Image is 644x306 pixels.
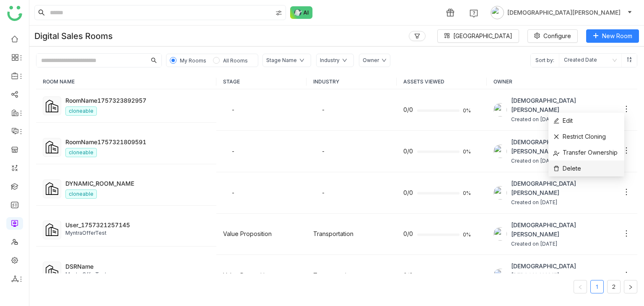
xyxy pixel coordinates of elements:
img: logo [7,6,22,21]
div: DSRName [65,262,210,271]
span: All Rooms [223,57,248,64]
a: 1 [591,280,603,293]
span: 0/0 [403,147,413,156]
div: RoomName1757323892957 [65,96,210,105]
span: [DEMOGRAPHIC_DATA][PERSON_NAME] [511,220,618,239]
th: STAGE [216,74,306,89]
span: [DEMOGRAPHIC_DATA][PERSON_NAME] [511,96,618,114]
div: DYNAMIC_ROOM_NAME [65,179,210,188]
span: - [322,106,325,113]
span: [DEMOGRAPHIC_DATA][PERSON_NAME] [507,8,621,17]
img: ask-buddy-normal.svg [290,6,313,19]
nz-tag: cloneable [65,106,97,116]
img: help.svg [470,9,478,18]
img: 684a9b06de261c4b36a3cf65 [493,269,507,282]
span: [DEMOGRAPHIC_DATA][PERSON_NAME] [511,179,618,197]
span: Value Proposition [223,272,272,279]
span: Transportation [313,272,353,279]
img: transfer-ownership.svg [553,150,559,156]
img: 684a9b06de261c4b36a3cf65 [493,186,507,200]
button: [GEOGRAPHIC_DATA] [437,29,519,43]
button: Next Page [624,280,637,293]
div: Owner [363,57,379,65]
img: search-type.svg [275,10,282,16]
div: User_1757321257145 [65,220,210,229]
li: 2 [607,280,621,293]
span: 0% [463,191,473,196]
span: New Room [602,31,632,41]
span: [DEMOGRAPHIC_DATA][PERSON_NAME] [511,137,618,156]
span: 0/0 [403,229,413,239]
button: New Room [586,29,639,43]
span: - [322,189,325,196]
div: Digital Sales Rooms [34,31,113,41]
span: - [231,106,235,113]
nz-tag: cloneable [65,148,97,157]
div: Stage Name [266,57,297,65]
span: Transfer Ownership [553,148,618,157]
nz-select-item: Created Date [564,54,617,67]
button: [DEMOGRAPHIC_DATA][PERSON_NAME] [489,6,634,19]
div: MyntraOfferTest [65,271,210,279]
div: Industry [320,57,340,65]
span: Configure [543,31,571,41]
span: - [231,148,235,155]
th: ROOM NAME [36,74,216,89]
span: 0% [463,108,473,113]
th: OWNER [487,74,637,89]
div: MyntraOfferTest [65,229,210,237]
span: [DEMOGRAPHIC_DATA][PERSON_NAME] [511,262,618,280]
div: RoomName1757321809591 [65,137,210,146]
span: 0/0 [403,271,413,280]
span: 0% [463,149,473,154]
th: INDUSTRY [306,74,397,89]
nz-tag: cloneable [65,189,97,199]
span: Value Proposition [223,230,272,237]
span: Created on [DATE] [511,116,618,124]
span: Created on [DATE] [511,157,618,165]
span: Edit [553,116,573,125]
span: [GEOGRAPHIC_DATA] [453,31,512,41]
span: Created on [DATE] [511,240,618,248]
span: Created on [DATE] [511,199,618,207]
span: - [231,189,235,196]
a: 2 [608,280,620,293]
span: - [322,148,325,155]
img: 684a9b06de261c4b36a3cf65 [493,227,507,241]
span: 0% [463,232,473,237]
span: Transportation [313,230,353,237]
img: avatar [491,6,504,19]
button: Previous Page [574,280,587,293]
span: 0/0 [403,105,413,114]
span: Sort by: [531,54,559,67]
span: Delete [553,164,581,173]
span: My Rooms [180,57,206,64]
button: Configure [527,29,578,43]
img: 684a9b06de261c4b36a3cf65 [493,103,507,117]
span: Restrict Cloning [553,132,606,141]
li: 1 [590,280,604,293]
img: 684a9b06de261c4b36a3cf65 [493,145,507,158]
th: ASSETS VIEWED [397,74,487,89]
span: 0/0 [403,188,413,197]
